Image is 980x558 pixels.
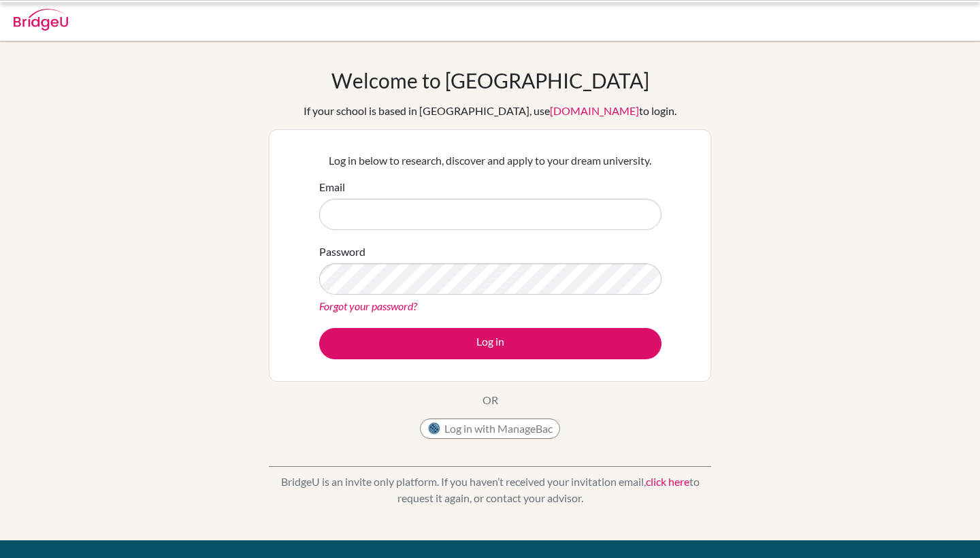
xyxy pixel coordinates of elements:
a: Forgot your password? [319,299,417,312]
a: [DOMAIN_NAME] [550,104,639,117]
div: If your school is based in [GEOGRAPHIC_DATA], use to login. [304,103,676,119]
a: click here [646,475,689,488]
label: Email [319,179,345,195]
p: BridgeU is an invite only platform. If you haven’t received your invitation email, to request it ... [269,474,711,506]
label: Password [319,244,365,260]
p: Log in below to research, discover and apply to your dream university. [319,152,661,169]
img: Bridge-U [14,9,68,31]
button: Log in with ManageBac [420,419,560,439]
button: Log in [319,328,661,359]
h1: Welcome to [GEOGRAPHIC_DATA] [331,68,649,93]
p: OR [483,392,498,408]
